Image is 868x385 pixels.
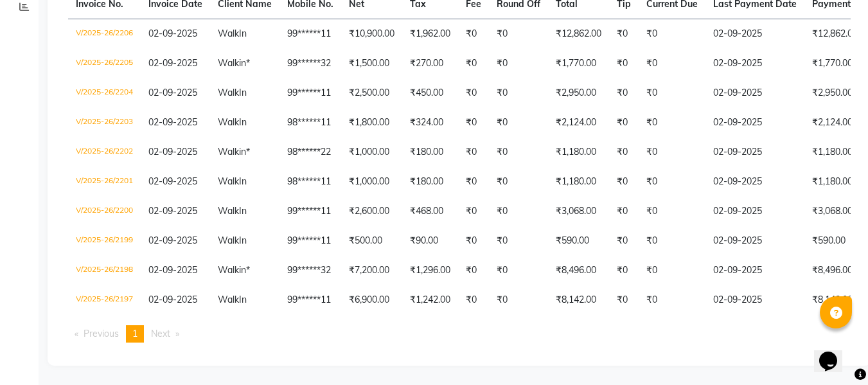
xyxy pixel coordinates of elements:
td: ₹0 [639,167,705,197]
td: ₹0 [609,108,639,138]
td: ₹0 [458,78,489,108]
td: ₹8,496.00 [548,256,609,285]
td: V/2025-26/2200 [68,197,141,226]
td: V/2025-26/2201 [68,167,141,197]
span: In [239,235,247,246]
td: V/2025-26/2206 [68,19,141,49]
span: In [239,87,247,98]
td: ₹0 [639,256,705,285]
td: 02-09-2025 [705,285,804,315]
td: ₹2,500.00 [341,78,402,108]
span: Walk [218,294,239,305]
td: 02-09-2025 [705,78,804,108]
td: 02-09-2025 [705,256,804,285]
td: V/2025-26/2205 [68,49,141,78]
td: ₹1,180.00 [548,167,609,197]
td: ₹0 [639,226,705,256]
td: ₹0 [489,49,548,78]
td: ₹8,142.00 [548,285,609,315]
span: 02-09-2025 [148,116,197,128]
td: ₹450.00 [402,78,458,108]
td: ₹0 [489,226,548,256]
span: Walk [218,175,239,187]
span: 02-09-2025 [148,175,197,187]
td: ₹0 [458,197,489,226]
span: In [239,116,247,128]
td: ₹12,862.00 [548,19,609,49]
td: ₹0 [489,256,548,285]
td: 02-09-2025 [705,108,804,138]
td: ₹0 [639,19,705,49]
td: 02-09-2025 [705,167,804,197]
td: ₹1,000.00 [341,138,402,167]
td: 02-09-2025 [705,197,804,226]
td: ₹2,950.00 [548,78,609,108]
td: ₹468.00 [402,197,458,226]
span: In [239,205,247,217]
span: Walk [218,205,239,217]
td: ₹0 [639,78,705,108]
td: ₹0 [489,197,548,226]
td: ₹10,900.00 [341,19,402,49]
td: ₹0 [458,167,489,197]
iframe: chat widget [814,334,855,372]
td: V/2025-26/2197 [68,285,141,315]
span: Previous [84,328,119,339]
span: 02-09-2025 [148,235,197,246]
span: 02-09-2025 [148,87,197,98]
td: ₹0 [489,138,548,167]
td: ₹180.00 [402,138,458,167]
td: ₹0 [489,285,548,315]
td: ₹1,962.00 [402,19,458,49]
td: 02-09-2025 [705,138,804,167]
span: Walkin [218,57,246,69]
td: V/2025-26/2199 [68,226,141,256]
td: ₹590.00 [548,226,609,256]
td: ₹324.00 [402,108,458,138]
span: Walkin [218,146,246,157]
td: ₹0 [609,78,639,108]
td: ₹3,068.00 [548,197,609,226]
span: 02-09-2025 [148,294,197,305]
td: ₹1,800.00 [341,108,402,138]
td: ₹0 [458,226,489,256]
td: ₹270.00 [402,49,458,78]
td: 02-09-2025 [705,19,804,49]
td: ₹0 [458,256,489,285]
td: ₹1,180.00 [548,138,609,167]
span: Walk [218,235,239,246]
td: ₹2,124.00 [548,108,609,138]
span: 02-09-2025 [148,28,197,39]
span: 02-09-2025 [148,205,197,217]
td: ₹1,296.00 [402,256,458,285]
td: ₹0 [609,226,639,256]
span: Walkin [218,264,246,276]
span: Walk [218,28,239,39]
span: In [239,28,247,39]
td: ₹0 [609,197,639,226]
td: ₹0 [639,197,705,226]
td: ₹0 [639,49,705,78]
td: 02-09-2025 [705,49,804,78]
td: ₹1,770.00 [548,49,609,78]
span: Walk [218,116,239,128]
td: ₹0 [489,19,548,49]
td: ₹6,900.00 [341,285,402,315]
td: ₹0 [489,167,548,197]
td: ₹0 [609,167,639,197]
td: ₹0 [609,285,639,315]
td: ₹0 [458,19,489,49]
td: ₹1,242.00 [402,285,458,315]
span: 02-09-2025 [148,146,197,157]
span: 02-09-2025 [148,57,197,69]
span: Walk [218,87,239,98]
td: V/2025-26/2198 [68,256,141,285]
span: Next [151,328,170,339]
span: In [239,294,247,305]
span: 1 [132,328,137,339]
td: ₹2,600.00 [341,197,402,226]
td: ₹7,200.00 [341,256,402,285]
td: ₹0 [489,78,548,108]
td: ₹0 [639,285,705,315]
td: ₹0 [609,49,639,78]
